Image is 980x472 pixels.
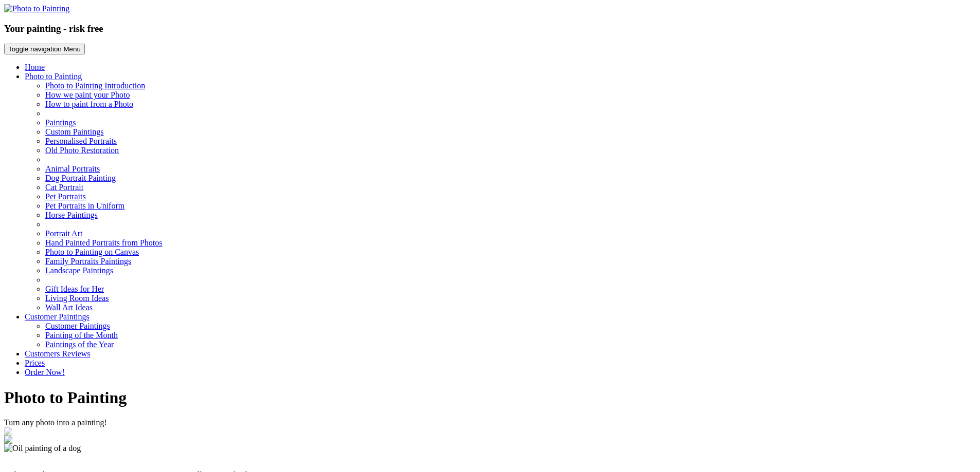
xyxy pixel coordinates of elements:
[25,312,90,321] a: Customer Paintings
[25,72,82,81] a: Photo to Painting
[4,444,81,453] img: Oil painting of a dog
[4,453,9,458] img: mayor.jpg
[4,23,976,34] h3: Your painting - risk free
[45,453,50,458] img: mountain-painting.jpg
[45,183,83,192] a: Cat Portrait
[4,44,85,54] button: Toggle navigation Menu
[45,118,76,127] a: Paintings
[4,388,976,407] h1: Photo to Painting
[40,453,45,458] img: kids-in-cave.jpg
[25,368,65,376] a: Order Now!
[14,453,20,458] img: married-couple.jpg
[30,453,35,458] img: scarlett-johansson.jpg
[45,257,131,266] a: Family Portraits Paintings
[45,229,82,238] a: Portrait Art
[4,427,976,436] img: scarlett-johansson.jpg
[45,146,119,155] a: Old Photo Restoration
[45,192,86,201] a: Pet Portraits
[45,127,103,136] a: Custom Paintings
[4,4,69,13] img: Photo to Painting
[8,45,62,53] span: Toggle navigation
[45,238,163,247] a: Hand Painted Portraits from Photos
[45,266,113,275] a: Landscape Paintings
[45,90,130,99] a: How we paint your Photo
[45,81,145,90] a: Photo to Painting Introduction
[35,453,40,458] img: battle-scene.jpg
[25,63,45,71] a: Home
[45,174,116,182] a: Dog Portrait Painting
[45,303,93,312] a: Wall Art Ideas
[20,453,25,458] img: ferrari.jpg
[25,349,91,358] a: Customers Reviews
[45,331,118,339] a: Painting of the Month
[45,100,133,108] a: How to paint from a Photo
[9,453,14,458] img: bowie.jpg
[45,340,114,349] a: Paintings of the Year
[45,211,98,219] a: Horse Paintings
[45,285,104,293] a: Gift Ideas for Her
[25,358,45,367] a: Prices
[45,248,139,256] a: Photo to Painting on Canvas
[63,45,80,53] span: Menu
[45,322,110,330] a: Customer Paintings
[45,201,124,210] a: Pet Portraits in Uniform
[4,436,976,444] img: battle-scene.jpg
[45,294,109,303] a: Living Room Ideas
[50,453,56,458] img: retriever.jpg
[45,137,117,145] a: Personalised Portraits
[25,453,30,458] img: volkswagen-golf.jpg
[4,418,976,427] div: Turn any photo into a painting!
[45,164,100,173] a: Animal Portraits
